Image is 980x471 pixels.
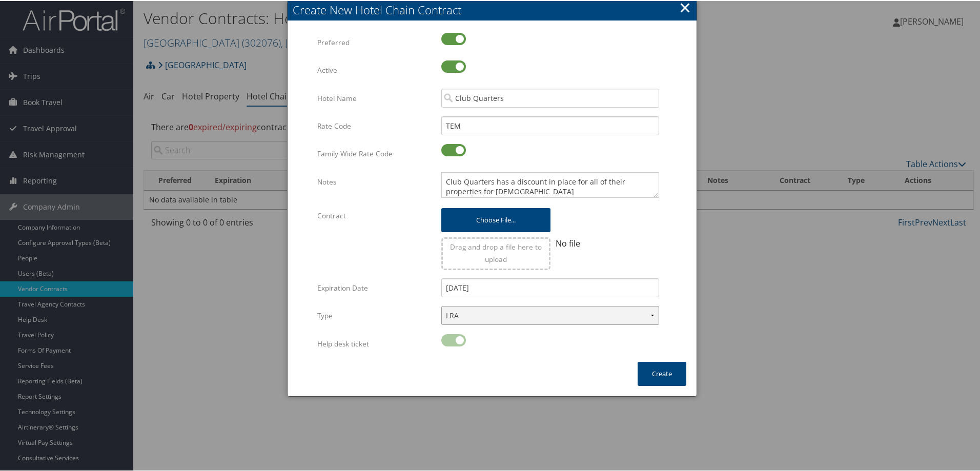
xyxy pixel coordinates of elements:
label: Expiration Date [317,277,434,297]
label: Family Wide Rate Code [317,143,434,162]
label: Notes [317,171,434,191]
label: Rate Code [317,115,434,135]
label: Active [317,59,434,79]
label: Hotel Name [317,88,434,107]
label: Preferred [317,32,434,51]
span: Drag and drop a file here to upload [450,241,542,263]
label: Help desk ticket [317,333,434,353]
button: Create [638,361,686,385]
div: Create New Hotel Chain Contract [293,1,697,17]
span: No file [556,237,580,248]
label: Type [317,305,434,324]
label: Contract [317,205,434,224]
